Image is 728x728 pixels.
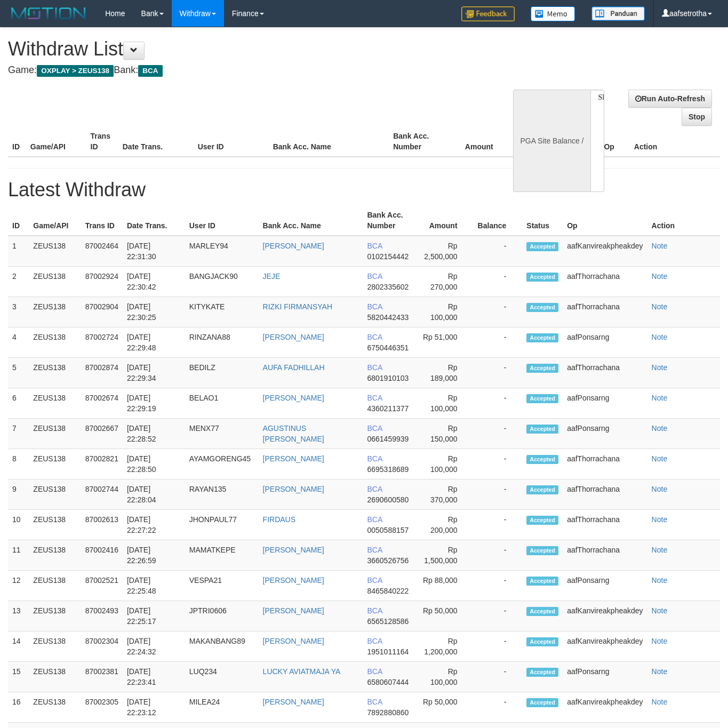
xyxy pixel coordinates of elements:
td: [DATE] 22:25:48 [123,571,185,601]
td: 87002304 [81,631,123,662]
td: [DATE] 22:30:25 [123,297,185,327]
td: [DATE] 22:28:50 [123,449,185,479]
th: Op [563,205,647,236]
td: - [474,601,523,631]
a: Note [652,272,668,281]
td: ZEUS138 [29,327,81,358]
td: ZEUS138 [29,419,81,449]
span: BCA [367,606,382,615]
th: Date Trans. [118,126,194,157]
span: Accepted [526,242,558,251]
td: aafKanvireakpheakdey [563,236,647,267]
td: Rp 100,000 [416,388,474,419]
td: Rp 50,000 [416,692,474,723]
span: BCA [367,272,382,281]
th: User ID [185,205,259,236]
span: BCA [367,454,382,463]
a: [PERSON_NAME] [263,698,324,706]
td: RINZANA88 [185,327,259,358]
td: 7 [8,419,29,449]
a: [PERSON_NAME] [263,454,324,463]
td: Rp 51,000 [416,327,474,358]
a: FIRDAUS [263,515,295,524]
td: [DATE] 22:25:17 [123,601,185,631]
td: MARLEY94 [185,236,259,267]
td: 14 [8,631,29,662]
td: Rp 200,000 [416,510,474,540]
td: MAKANBANG89 [185,631,259,662]
a: Note [652,394,668,402]
td: aafPonsarng [563,662,647,692]
td: - [474,631,523,662]
td: BELAO1 [185,388,259,419]
th: Bank Acc. Number [389,126,449,157]
td: 11 [8,540,29,571]
a: [PERSON_NAME] [263,242,324,250]
td: [DATE] 22:23:12 [123,692,185,723]
td: - [474,236,523,267]
td: Rp 100,000 [416,449,474,479]
span: BCA [367,424,382,433]
td: ZEUS138 [29,236,81,267]
td: [DATE] 22:30:42 [123,267,185,297]
a: Note [652,546,668,554]
img: Button%20Memo.svg [531,6,575,21]
td: [DATE] 22:26:59 [123,540,185,571]
th: Op [599,126,629,157]
td: - [474,571,523,601]
a: AUFA FADHILLAH [263,363,325,372]
td: 87002724 [81,327,123,358]
th: Game/API [29,205,81,236]
td: aafPonsarng [563,388,647,419]
span: 7892880860 [367,708,409,717]
a: Note [652,242,668,250]
td: Rp 370,000 [416,479,474,510]
td: [DATE] 22:29:19 [123,388,185,419]
span: Accepted [526,607,558,616]
span: 2690600580 [367,495,409,504]
th: Trans ID [86,126,118,157]
span: BCA [367,667,382,676]
a: [PERSON_NAME] [263,546,324,554]
a: [PERSON_NAME] [263,576,324,585]
span: BCA [367,637,382,645]
td: - [474,327,523,358]
td: - [474,267,523,297]
td: [DATE] 22:28:52 [123,419,185,449]
td: Rp 2,500,000 [416,236,474,267]
th: Balance [474,205,523,236]
a: Run Auto-Refresh [628,90,712,108]
td: ZEUS138 [29,571,81,601]
td: - [474,358,523,388]
span: 0661459939 [367,435,409,443]
td: 2 [8,267,29,297]
td: ZEUS138 [29,449,81,479]
td: MAMATKEPE [185,540,259,571]
td: 12 [8,571,29,601]
th: Game/API [26,126,86,157]
td: JPTRI0606 [185,601,259,631]
td: Rp 270,000 [416,267,474,297]
a: Note [652,454,668,463]
img: MOTION_logo.png [8,5,89,21]
span: BCA [367,485,382,493]
span: BCA [367,576,382,585]
span: BCA [367,363,382,372]
a: Note [652,333,668,341]
h4: Game: Bank: [8,65,475,76]
span: BCA [367,394,382,402]
td: - [474,297,523,327]
span: 6565128586 [367,617,409,626]
a: Note [652,363,668,372]
a: [PERSON_NAME] [263,606,324,615]
span: Accepted [526,698,558,707]
span: BCA [367,302,382,311]
td: aafThorrachana [563,297,647,327]
td: - [474,479,523,510]
td: 87002493 [81,601,123,631]
td: aafThorrachana [563,540,647,571]
td: 87002613 [81,510,123,540]
td: LUQ234 [185,662,259,692]
span: Accepted [526,577,558,586]
span: 6580607444 [367,678,409,686]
